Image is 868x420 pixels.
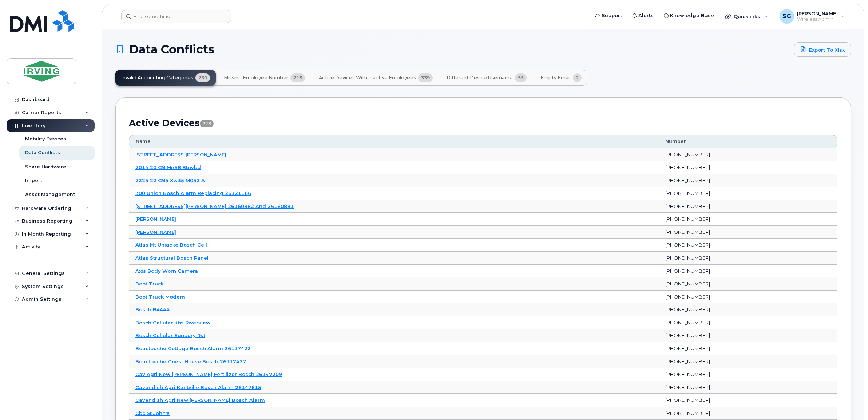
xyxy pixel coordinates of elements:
[135,371,282,377] a: Cav Agri New [PERSON_NAME] Fertilizer Bosch 26147209
[447,75,513,81] span: Different Device Username
[659,148,837,161] td: [PHONE_NUMBER]
[659,161,837,174] td: [PHONE_NUMBER]
[573,73,582,82] span: 2
[135,332,205,338] a: Bosch Cellular Sunbury Rst
[659,394,837,407] td: [PHONE_NUMBER]
[135,359,246,364] a: Bouctouche Guest House Bosch 26117427
[794,42,851,57] a: Export to Xlsx
[135,320,210,325] a: Bosch Cellular Kbs Riverview
[659,213,837,226] td: [PHONE_NUMBER]
[135,164,201,170] a: 2014 20 G9 Mn58 Btnvbd
[319,75,416,81] span: Active Devices with Inactive Employees
[659,407,837,420] td: [PHONE_NUMBER]
[135,242,207,248] a: Atlas Mt Uniacke Bosch Cell
[659,200,837,213] td: [PHONE_NUMBER]
[659,381,837,394] td: [PHONE_NUMBER]
[135,152,226,157] a: [STREET_ADDRESS][PERSON_NAME]
[659,277,837,291] td: [PHONE_NUMBER]
[135,190,251,196] a: 300 Union Bosch Alarm Replacing 26121166
[515,73,527,82] span: 55
[135,255,209,261] a: Atlas Structural Bosch Panel
[135,281,164,287] a: Boot Truck
[659,174,837,187] td: [PHONE_NUMBER]
[659,291,837,304] td: [PHONE_NUMBER]
[135,384,261,390] a: Cavendish Agri Kentville Bosch Alarm 26147615
[135,307,170,312] a: Bosch B4444
[135,345,251,351] a: Bouctouche Cottage Bosch Alarm 26117422
[135,216,176,222] a: [PERSON_NAME]
[135,268,198,274] a: Axis Body Worn Camera
[659,329,837,342] td: [PHONE_NUMBER]
[135,410,170,416] a: Cbc St John's
[224,75,288,81] span: Missing Employee Number
[135,229,176,235] a: [PERSON_NAME]
[659,368,837,381] td: [PHONE_NUMBER]
[129,44,214,55] span: Data Conflicts
[290,73,305,82] span: 216
[659,135,837,148] th: Number
[129,117,837,128] h2: Active Devices
[135,203,294,209] a: [STREET_ADDRESS][PERSON_NAME] 26160882 And 26160881
[659,316,837,329] td: [PHONE_NUMBER]
[659,187,837,200] td: [PHONE_NUMBER]
[418,73,433,82] span: 339
[659,239,837,252] td: [PHONE_NUMBER]
[659,226,837,239] td: [PHONE_NUMBER]
[135,177,205,183] a: 2225 22 G95 Xw35 M052 A
[659,355,837,368] td: [PHONE_NUMBER]
[659,303,837,316] td: [PHONE_NUMBER]
[135,294,185,300] a: Boot Truck Modem
[659,342,837,355] td: [PHONE_NUMBER]
[200,120,214,127] span: 228
[540,75,571,81] span: Empty Email
[135,397,265,403] a: Cavendish Agri New [PERSON_NAME] Bosch Alarm
[659,265,837,278] td: [PHONE_NUMBER]
[129,135,659,148] th: Name
[659,252,837,265] td: [PHONE_NUMBER]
